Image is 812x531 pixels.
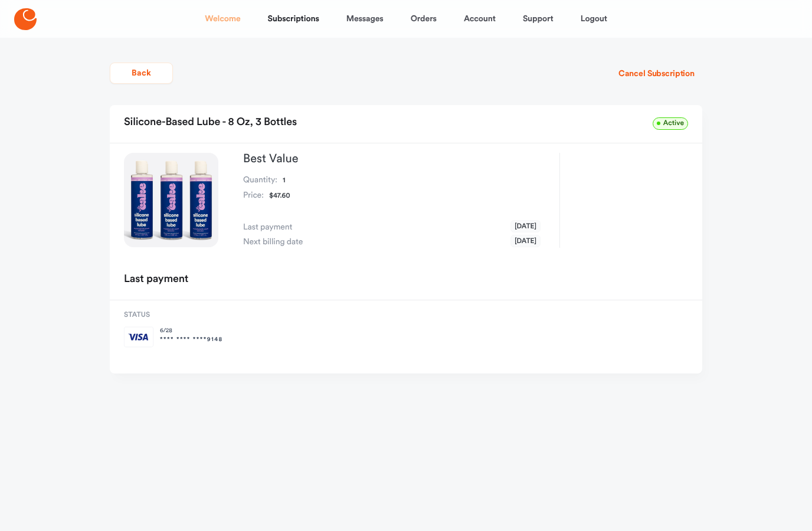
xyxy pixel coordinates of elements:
[243,221,292,233] span: Last payment
[124,153,218,247] img: Silicone-based Lube - 8 oz, 3 bottles
[268,5,319,33] a: Subscriptions
[611,63,702,84] button: Cancel Subscription
[124,310,223,320] span: Status
[510,235,541,247] span: [DATE]
[283,174,285,187] dd: 1
[243,236,303,248] span: Next billing date
[243,189,264,202] dt: Price:
[346,5,384,33] a: Messages
[124,326,154,348] img: visa
[581,5,607,33] a: Logout
[510,220,541,232] span: [DATE]
[269,189,290,202] dd: $47.60
[110,63,173,84] button: Back
[411,5,437,33] a: Orders
[653,117,688,130] span: Active
[243,153,541,165] h3: best value
[160,326,223,335] span: 6 / 28
[523,5,554,33] a: Support
[464,5,496,33] a: Account
[124,112,297,133] h2: Silicone-based Lube - 8 oz, 3 bottles
[205,5,240,33] a: Welcome
[124,269,188,290] h2: Last payment
[243,174,277,187] dt: Quantity:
